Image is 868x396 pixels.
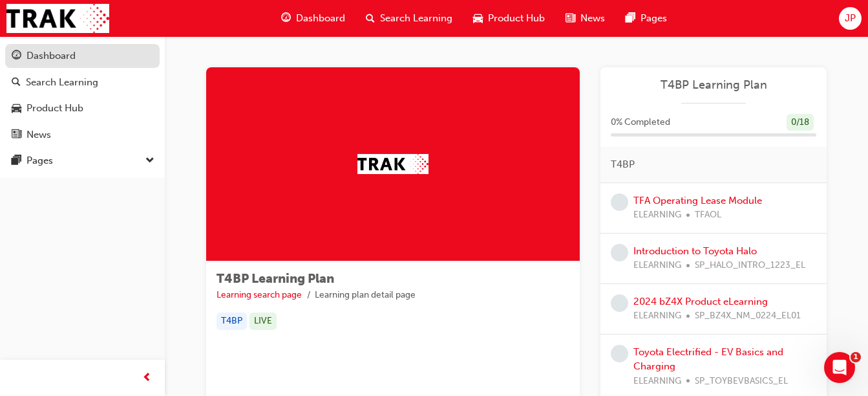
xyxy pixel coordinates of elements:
span: prev-icon [142,370,152,386]
img: Trak [357,154,429,174]
span: pages-icon [626,10,635,27]
span: Pages [640,11,667,26]
span: T4BP [611,157,635,172]
span: JP [845,11,856,26]
span: 0 % Completed [611,115,670,130]
a: search-iconSearch Learning [355,5,463,32]
a: News [5,123,160,147]
span: ELEARNING [633,309,681,324]
span: car-icon [473,10,483,27]
span: car-icon [12,103,21,115]
span: Dashboard [296,11,345,26]
div: Search Learning [26,75,98,90]
a: Dashboard [5,44,160,68]
a: Toyota Electrified - EV Basics and Charging [633,346,783,373]
a: Introduction to Toyota Halo [633,245,757,257]
button: Pages [5,149,160,173]
span: search-icon [366,10,375,27]
iframe: Intercom live chat [824,352,855,383]
span: search-icon [12,77,21,89]
span: ELEARNING [633,374,681,389]
span: ELEARNING [633,258,681,273]
img: Trak [6,4,109,33]
div: Pages [26,153,53,168]
span: guage-icon [12,50,21,62]
a: guage-iconDashboard [271,5,355,32]
a: pages-iconPages [615,5,677,32]
span: SP_BZ4X_NM_0224_EL01 [695,309,801,324]
span: learningRecordVerb_NONE-icon [611,345,628,362]
span: learningRecordVerb_NONE-icon [611,294,628,312]
span: ELEARNING [633,208,681,223]
a: Search Learning [5,71,160,94]
span: news-icon [12,129,21,141]
span: Product Hub [488,11,545,26]
span: learningRecordVerb_NONE-icon [611,193,628,211]
span: T4BP Learning Plan [217,271,334,286]
div: 0 / 18 [787,114,814,131]
span: pages-icon [12,155,21,167]
a: T4BP Learning Plan [611,78,816,93]
div: News [26,127,51,142]
a: TFA Operating Lease Module [633,195,762,206]
a: Product Hub [5,96,160,120]
span: News [580,11,605,26]
span: news-icon [566,10,575,27]
div: Dashboard [26,49,76,63]
button: JP [839,7,862,30]
a: news-iconNews [555,5,615,32]
a: 2024 bZ4X Product eLearning [633,296,768,307]
a: Learning search page [217,289,302,300]
span: learningRecordVerb_NONE-icon [611,244,628,261]
span: Search Learning [380,11,452,26]
div: T4BP [217,313,247,330]
button: DashboardSearch LearningProduct HubNews [5,41,160,149]
a: car-iconProduct Hub [463,5,555,32]
span: guage-icon [281,10,291,27]
div: LIVE [249,313,277,330]
span: down-icon [145,153,154,170]
div: Product Hub [26,101,83,116]
span: 1 [851,352,861,362]
span: TFAOL [695,208,721,223]
span: SP_TOYBEVBASICS_EL [695,374,788,389]
span: SP_HALO_INTRO_1223_EL [695,258,805,273]
li: Learning plan detail page [315,288,416,303]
